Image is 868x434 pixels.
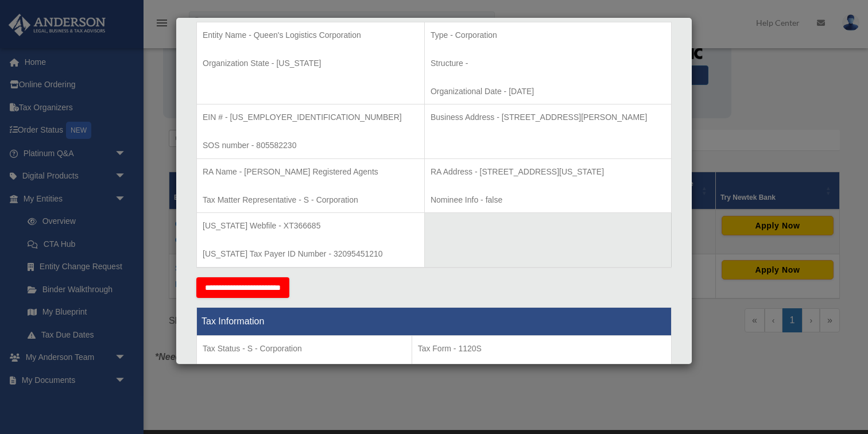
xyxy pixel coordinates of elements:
[203,138,418,153] p: SOS number - 805582230
[203,56,418,71] p: Organization State - [US_STATE]
[203,193,418,207] p: Tax Matter Representative - S - Corporation
[203,28,418,42] p: Entity Name - Queen's Logistics Corporation
[203,342,406,356] p: Tax Status - S - Corporation
[431,165,665,179] p: RA Address - [STREET_ADDRESS][US_STATE]
[431,110,665,125] p: Business Address - [STREET_ADDRESS][PERSON_NAME]
[203,219,418,233] p: [US_STATE] Webfile - XT366685
[203,110,418,125] p: EIN # - [US_EMPLOYER_IDENTIFICATION_NUMBER]
[431,56,665,71] p: Structure -
[203,165,418,179] p: RA Name - [PERSON_NAME] Registered Agents
[197,307,672,335] th: Tax Information
[431,28,665,42] p: Type - Corporation
[418,342,665,356] p: Tax Form - 1120S
[197,335,412,420] td: Tax Period Type - Fiscal
[431,84,665,99] p: Organizational Date - [DATE]
[431,193,665,207] p: Nominee Info - false
[203,247,418,261] p: [US_STATE] Tax Payer ID Number - 32095451210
